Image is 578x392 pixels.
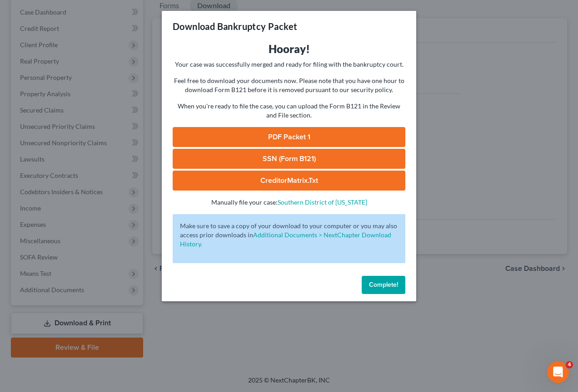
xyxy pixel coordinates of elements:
button: Complete! [362,276,405,294]
p: Manually file your case: [173,198,405,207]
p: When you're ready to file the case, you can upload the Form B121 in the Review and File section. [173,102,405,120]
p: Feel free to download your documents now. Please note that you have one hour to download Form B12... [173,76,405,94]
span: 4 [566,361,573,368]
a: SSN (Form B121) [173,149,405,169]
a: Additional Documents > NextChapter Download History. [180,231,391,248]
a: CreditorMatrix.txt [173,171,405,191]
a: PDF Packet 1 [173,127,405,147]
p: Your case was successfully merged and ready for filing with the bankruptcy court. [173,60,405,69]
iframe: Intercom live chat [547,361,569,383]
a: Southern District of [US_STATE] [278,198,367,206]
h3: Hooray! [173,42,405,56]
p: Make sure to save a copy of your download to your computer or you may also access prior downloads in [180,221,398,249]
span: Complete! [369,281,398,289]
h3: Download Bankruptcy Packet [173,20,297,33]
